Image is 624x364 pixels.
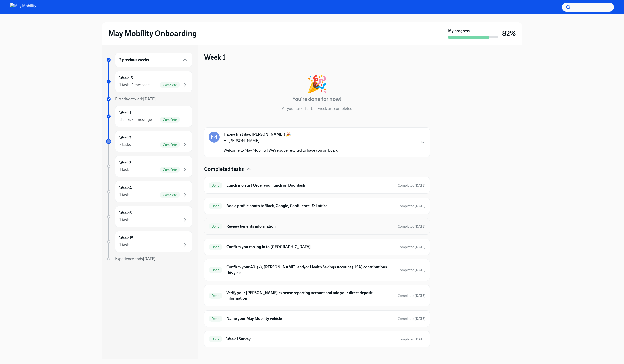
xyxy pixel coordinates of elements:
[414,245,426,249] strong: [DATE]
[119,167,129,172] div: 1 task
[106,181,192,202] a: Week 41 taskComplete
[115,97,156,101] span: First day at work
[106,96,192,102] a: First day at work[DATE]
[160,193,180,197] span: Complete
[224,132,291,137] strong: Happy first day, [PERSON_NAME]! 🎉
[414,317,426,321] strong: [DATE]
[119,192,129,198] div: 1 task
[108,28,197,38] h2: May Mobility Onboarding
[119,210,132,216] h6: Week 6
[119,142,131,147] div: 2 tasks
[226,224,394,229] h6: Review benefits information
[398,245,426,249] span: Completed
[160,168,180,172] span: Complete
[224,148,340,153] p: Welcome to May Mobility! We're super excited to have you on board!
[160,83,180,87] span: Complete
[209,294,222,298] span: Done
[398,268,426,272] span: Completed
[226,336,394,342] h6: Week 1 Survey
[398,293,426,298] span: September 23rd, 2025 09:42
[160,118,180,122] span: Complete
[209,317,222,321] span: Done
[209,245,222,249] span: Done
[307,76,327,92] div: 🎉
[414,268,426,272] strong: [DATE]
[119,242,129,248] div: 1 task
[398,316,426,321] span: September 23rd, 2025 09:47
[414,337,426,341] strong: [DATE]
[209,204,222,208] span: Done
[502,29,516,38] h3: 82%
[10,3,36,11] img: May Mobility
[209,243,426,251] a: DoneConfirm you can log in to [GEOGRAPHIC_DATA]Completed[DATE]
[209,337,222,341] span: Done
[209,222,426,230] a: DoneReview benefits informationCompleted[DATE]
[226,244,394,250] h6: Confirm you can log in to [GEOGRAPHIC_DATA]
[414,204,426,208] strong: [DATE]
[398,183,426,188] span: September 23rd, 2025 09:49
[204,53,226,62] h3: Week 1
[106,131,192,152] a: Week 22 tasksComplete
[398,317,426,321] span: Completed
[106,231,192,252] a: Week 151 task
[226,183,394,188] h6: Lunch is on us! Order your lunch on Doordash
[398,268,426,272] span: September 23rd, 2025 09:39
[414,224,426,229] strong: [DATE]
[398,183,426,188] span: Completed
[209,289,426,302] a: DoneVerify your [PERSON_NAME] expense reporting account and add your direct deposit informationCo...
[282,106,352,111] p: All your tasks for this week are completed
[119,217,129,223] div: 1 task
[226,264,394,276] h6: Confirm your 401(k), [PERSON_NAME], and/or Health Savings Account (HSA) contributions this year
[398,204,426,208] span: Completed
[106,156,192,177] a: Week 31 taskComplete
[398,224,426,229] span: Completed
[204,165,430,173] div: Completed tasks
[119,185,132,191] h6: Week 4
[106,106,192,127] a: Week 18 tasks • 1 messageComplete
[115,256,156,261] span: Experience ends
[398,337,426,341] span: Completed
[119,160,132,166] h6: Week 3
[119,110,131,116] h6: Week 1
[224,138,340,144] p: Hi [PERSON_NAME],
[119,57,149,63] h6: 2 previous weeks
[209,181,426,189] a: DoneLunch is on us! Order your lunch on DoordashCompleted[DATE]
[398,245,426,249] span: September 22nd, 2025 10:23
[106,206,192,227] a: Week 61 task
[209,225,222,228] span: Done
[119,82,150,88] div: 1 task • 1 message
[398,224,426,229] span: September 23rd, 2025 09:34
[115,53,192,67] div: 2 previous weeks
[209,263,426,277] a: DoneConfirm your 401(k), [PERSON_NAME], and/or Health Savings Account (HSA) contributions this ye...
[292,95,342,103] h4: You're done for now!
[209,315,426,323] a: DoneName your May Mobility vehicleCompleted[DATE]
[119,75,133,81] h6: Week -5
[398,294,426,298] span: Completed
[119,135,131,141] h6: Week 2
[398,204,426,208] span: September 22nd, 2025 16:37
[143,256,156,261] strong: [DATE]
[119,117,152,122] div: 8 tasks • 1 message
[209,268,222,272] span: Done
[143,97,156,101] strong: [DATE]
[106,71,192,92] a: Week -51 task • 1 messageComplete
[448,28,470,34] strong: My progress
[414,183,426,188] strong: [DATE]
[119,235,133,241] h6: Week 15
[209,184,222,187] span: Done
[204,165,244,173] h4: Completed tasks
[209,335,426,343] a: DoneWeek 1 SurveyCompleted[DATE]
[209,202,426,210] a: DoneAdd a profile photo to Slack, Google, Confluence, & LatticeCompleted[DATE]
[226,203,394,209] h6: Add a profile photo to Slack, Google, Confluence, & Lattice
[226,290,394,301] h6: Verify your [PERSON_NAME] expense reporting account and add your direct deposit information
[226,316,394,321] h6: Name your May Mobility vehicle
[160,143,180,147] span: Complete
[414,294,426,298] strong: [DATE]
[398,337,426,342] span: September 29th, 2025 09:56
